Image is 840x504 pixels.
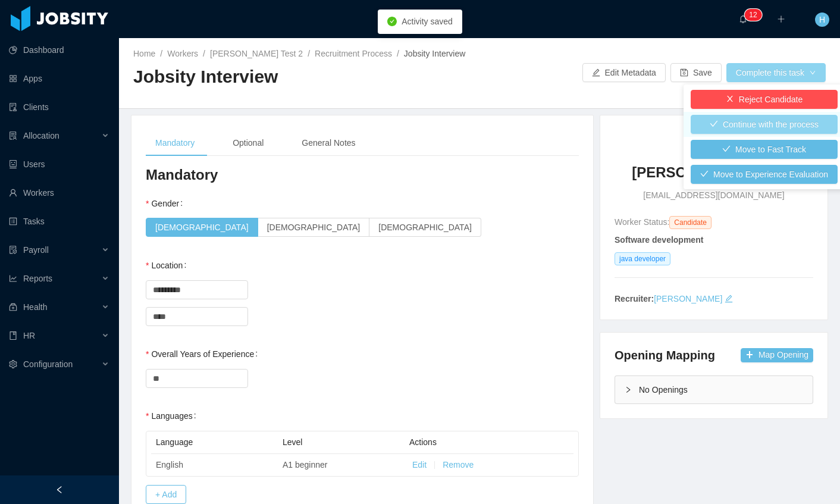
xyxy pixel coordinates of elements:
strong: Software development [615,235,703,245]
button: icon: saveSave [670,63,722,82]
i: icon: plus [777,15,785,23]
span: [DEMOGRAPHIC_DATA] [267,223,361,232]
span: Reports [23,274,52,283]
div: Mandatory [146,130,204,156]
span: / [308,49,310,58]
i: icon: edit [725,295,733,303]
a: icon: robotUsers [9,152,109,176]
a: Recruitment Process [315,49,392,58]
p: 1 [749,9,753,21]
a: [PERSON_NAME] Test 2 [632,163,796,189]
span: Language [156,437,193,447]
button: icon: editEdit Metadata [582,63,666,82]
input: Overall Years of Experience [146,370,247,387]
span: HR [23,331,35,340]
span: Candidate [669,216,712,229]
a: icon: auditClients [9,95,109,119]
a: Workers [167,49,198,58]
h2: Jobsity Interview [133,65,479,89]
h4: Opening Mapping [615,347,715,364]
span: Allocation [23,131,59,140]
span: [DEMOGRAPHIC_DATA] [155,223,249,232]
button: icon: checkMove to Fast Track [691,140,838,159]
h3: Mandatory [146,165,579,184]
a: [PERSON_NAME] [654,294,722,303]
span: Level [283,437,302,447]
button: icon: checkContinue with the process [691,115,838,134]
div: Optional [223,130,273,156]
span: H [819,12,825,27]
span: Configuration [23,359,73,369]
label: Languages [146,411,201,421]
a: icon: pie-chartDashboard [9,38,109,62]
sup: 12 [744,9,761,21]
i: icon: line-chart [9,274,17,283]
button: Complete this taskicon: down [726,63,826,82]
span: Jobsity Interview [404,49,465,58]
span: A1 beginner [283,460,328,469]
span: / [203,49,205,58]
button: + Add [146,485,186,504]
i: icon: right [625,386,632,393]
i: icon: file-protect [9,246,17,254]
i: icon: solution [9,132,17,140]
span: Activity saved [402,17,453,26]
label: Gender [146,199,187,208]
span: Actions [409,437,437,447]
h3: [PERSON_NAME] Test 2 [632,163,796,182]
i: icon: book [9,331,17,340]
button: Remove [443,459,474,471]
div: icon: rightNo Openings [615,376,813,403]
button: Edit [412,459,427,471]
a: icon: profileTasks [9,209,109,233]
label: Location [146,261,191,270]
span: / [397,49,399,58]
i: icon: check-circle [387,17,397,26]
span: / [160,49,162,58]
label: Overall Years of Experience [146,349,262,359]
button: icon: closeReject Candidate [691,90,838,109]
a: icon: appstoreApps [9,67,109,90]
span: [EMAIL_ADDRESS][DOMAIN_NAME] [643,189,784,202]
a: icon: userWorkers [9,181,109,205]
p: 2 [753,9,757,21]
i: icon: bell [739,15,747,23]
a: Home [133,49,155,58]
i: icon: medicine-box [9,303,17,311]
span: English [156,460,183,469]
strong: Recruiter: [615,294,654,303]
a: [PERSON_NAME] Test 2 [210,49,303,58]
i: icon: setting [9,360,17,368]
span: Worker Status: [615,217,669,227]
span: java developer [615,252,670,265]
div: General Notes [292,130,365,156]
span: Payroll [23,245,49,255]
span: [DEMOGRAPHIC_DATA] [378,223,472,232]
button: icon: checkMove to Experience Evaluation [691,165,838,184]
button: icon: plusMap Opening [741,348,813,362]
span: Health [23,302,47,312]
